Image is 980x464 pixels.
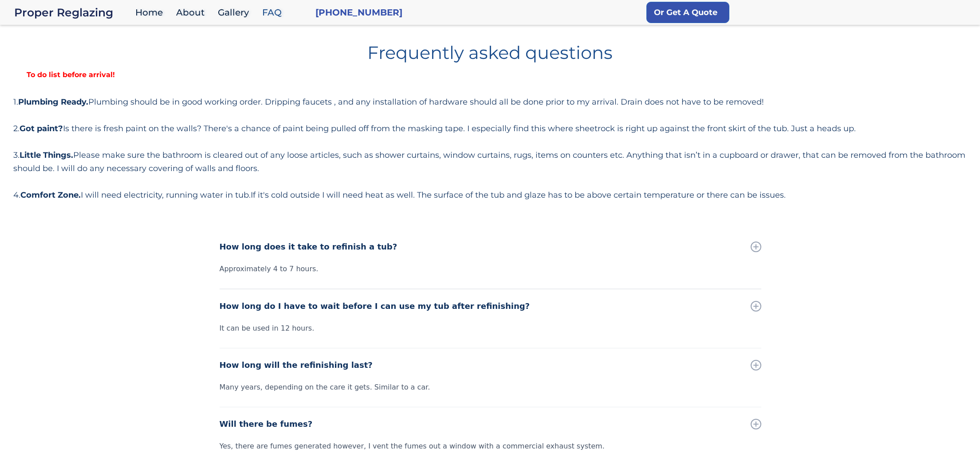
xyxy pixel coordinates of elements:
a: [PHONE_NUMBER] [315,6,402,19]
a: FAQ [258,3,291,22]
div: How long does it take to refinish a tub? [220,241,398,253]
strong: To do list before arrival! [13,70,128,79]
a: Home [131,3,172,22]
div: Proper Reglazing [14,6,131,19]
div: Yes, there are fumes generated however, I vent the fumes out a window with a commercial exhaust s... [220,441,761,452]
div: Approximately 4 to 7 hours. [220,264,761,274]
strong: Comfort Zone. [20,190,81,200]
div: How long do I have to wait before I can use my tub after refinishing? [220,300,530,312]
a: About [172,3,213,22]
a: home [14,6,131,19]
a: Or Get A Quote [646,2,729,23]
div: 1. Plumbing should be in good working order. Dripping faucets , and any installation of hardware ... [13,95,967,202]
h1: Frequently asked questions [13,37,967,62]
strong: Plumbing Ready. [18,97,88,107]
strong: Got paint? [20,124,63,133]
div: Many years, depending on the care it gets. Similar to a car. [220,382,761,393]
strong: Little Things. [20,150,73,160]
a: Gallery [213,3,258,22]
div: How long will the refinishing last? [220,359,373,371]
div: Will there be fumes? [220,418,313,430]
div: It can be used in 12 hours. [220,323,761,334]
